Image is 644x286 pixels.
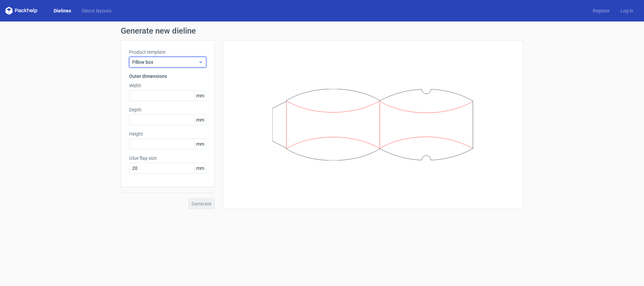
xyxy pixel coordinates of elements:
[129,106,206,113] label: Depth
[132,59,198,65] span: Pillow box
[129,82,206,89] label: Width
[129,131,206,137] label: Height
[615,7,639,14] a: Log in
[129,155,206,161] label: Glue flap size
[129,49,206,55] label: Product template
[194,91,206,101] span: mm
[587,7,615,14] a: Register
[129,73,206,80] h3: Outer dimensions
[121,27,523,35] h1: Generate new dieline
[194,115,206,125] span: mm
[48,7,76,14] a: Dielines
[194,163,206,173] span: mm
[76,7,117,14] a: Diecut layouts
[194,139,206,149] span: mm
